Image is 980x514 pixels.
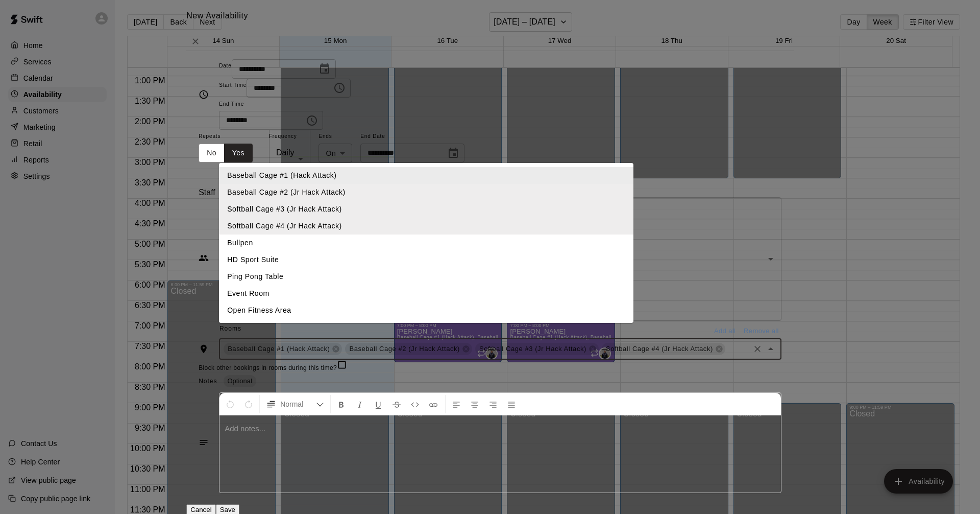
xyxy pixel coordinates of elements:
li: Ping Pong Table [219,268,633,285]
div: Baseball Cage #2 (Jr Hack Attack) [345,343,472,355]
svg: Timing [199,89,209,100]
button: Choose time, selected time is 6:00 PM [329,78,350,98]
li: Softball Cage #4 (Jr Hack Attack) [219,218,633,235]
span: Normal [280,399,316,409]
div: Daily [269,144,334,164]
span: Date [219,63,231,68]
div: Softball Cage #4 (Jr Hack Attack) [602,343,725,355]
svg: Rooms [199,344,209,354]
button: Left Align [448,395,465,413]
button: Format Italics [351,395,369,413]
button: Justify Align [503,395,520,413]
span: Baseball Cage #1 (Hack Attack) [224,344,334,354]
button: Formatting Options [262,395,328,413]
h6: New Availability [186,9,794,22]
li: HD Sport Suite [219,251,633,268]
span: Frequency [269,130,311,144]
div: On [318,144,352,162]
div: Softball Cage #3 (Jr Hack Attack) [475,343,599,355]
button: Yes [224,144,253,162]
button: Format Underline [370,395,387,413]
span: End Time [219,98,323,111]
button: Undo [222,395,239,413]
span: Baseball Cage #2 (Jr Hack Attack) [345,344,463,354]
span: Start Time [219,82,247,88]
span: Softball Cage #3 (Jr Hack Attack) [475,344,591,354]
li: Baseball Cage #2 (Jr Hack Attack) [219,184,633,201]
span: Rooms [219,325,241,332]
span: Notes [199,378,217,385]
button: Open [764,252,778,266]
div: outlined button group [199,144,253,162]
span: Ends [318,130,352,144]
button: Format Bold [333,395,350,413]
button: Insert Code [406,395,424,413]
span: Softball Cage #4 (Jr Hack Attack) [602,344,717,354]
span: Staff [199,188,781,197]
li: Bullpen [219,235,633,251]
svg: Staff [199,253,209,263]
button: Choose time, selected time is 9:00 PM [302,110,322,131]
svg: Notes [199,437,209,448]
div: Baseball Cage #1 (Hack Attack) [224,343,342,355]
li: Event Room [219,285,633,302]
button: Close [764,342,778,356]
span: Repeats [199,130,261,144]
button: Redo [240,395,257,413]
button: Center Align [466,395,483,413]
button: Insert Link [425,395,442,413]
span: Optional [224,377,256,385]
button: Right Align [484,395,502,413]
button: Add all [708,323,741,339]
button: Format Strikethrough [388,395,405,413]
button: Remove all [741,323,781,339]
span: End Date [360,130,464,144]
li: Softball Cage #3 (Jr Hack Attack) [219,201,633,218]
span: Block other bookings in rooms during this time? [199,364,337,371]
button: Choose date, selected date is Sep 15, 2025 [314,59,335,79]
li: Open Fitness Area [219,302,633,319]
button: Clear [750,342,765,356]
li: Baseball Cage #1 (Hack Attack) [219,167,633,184]
button: No [199,144,225,162]
button: Choose date, selected date is Sep 19, 2025 [443,143,463,163]
button: Close [186,32,205,51]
